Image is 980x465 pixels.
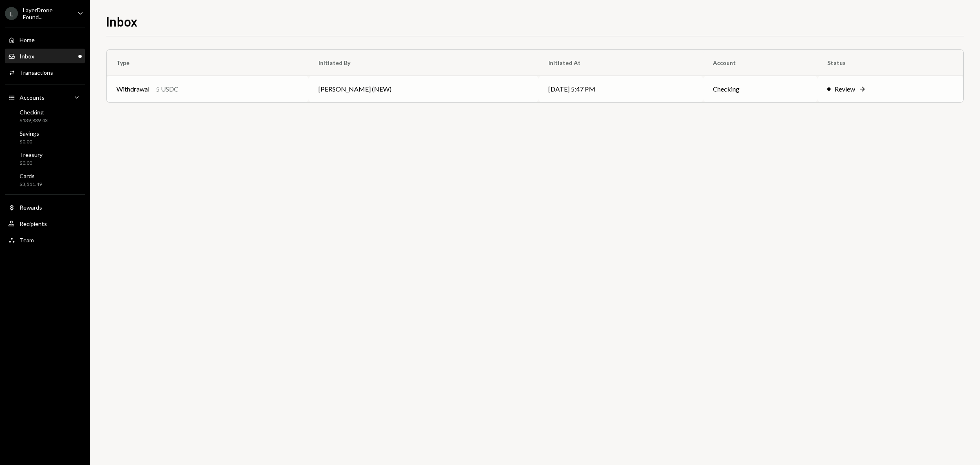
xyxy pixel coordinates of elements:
th: Initiated At [539,50,704,76]
a: Treasury$0.00 [5,149,85,168]
div: $0.00 [20,139,39,145]
div: Cards [20,172,42,179]
div: Review [835,84,855,94]
a: Transactions [5,65,85,80]
h1: Inbox [106,13,138,29]
div: 5 USDC [156,84,178,94]
a: Cards$3,511.49 [5,170,85,190]
div: Team [20,237,34,244]
div: Rewards [20,204,42,211]
a: Team [5,232,85,247]
a: Inbox [5,49,85,63]
div: Savings [20,130,39,137]
th: Initiated By [309,50,538,76]
a: Checking$139,839.43 [5,106,85,126]
td: [DATE] 5:47 PM [539,76,704,102]
div: L [5,7,18,20]
a: Recipients [5,216,85,231]
th: Type [107,50,309,76]
a: Savings$0.00 [5,127,85,147]
th: Account [703,50,817,76]
div: $3,511.49 [20,181,42,188]
div: Recipients [20,220,47,227]
div: Transactions [20,69,53,76]
th: Status [817,50,963,76]
a: Rewards [5,200,85,215]
div: Accounts [20,94,45,101]
div: Withdrawal [116,84,149,94]
div: $0.00 [20,160,42,167]
div: Checking [20,109,48,116]
div: Inbox [20,53,34,60]
a: Accounts [5,90,85,105]
a: Home [5,32,85,47]
div: Treasury [20,151,42,158]
div: $139,839.43 [20,117,48,124]
td: Checking [703,76,817,102]
td: [PERSON_NAME] (NEW) [309,76,538,102]
div: Home [20,36,35,43]
div: LayerDrone Found... [23,7,71,20]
